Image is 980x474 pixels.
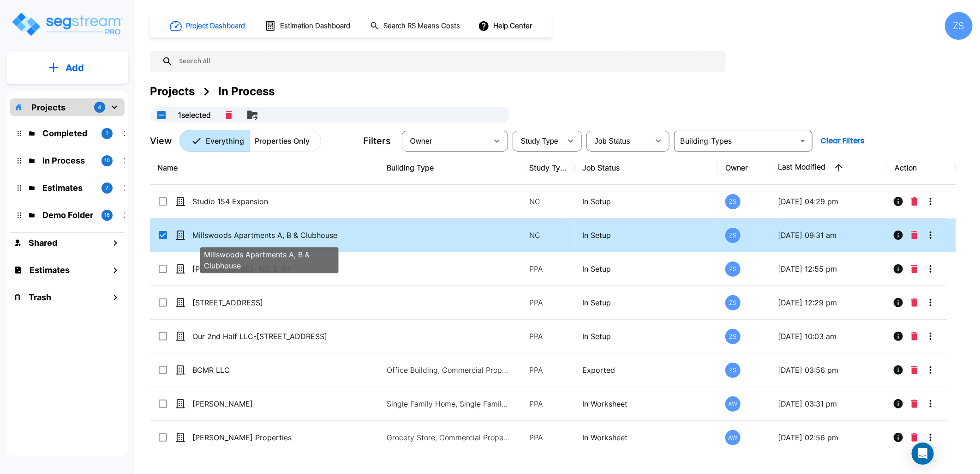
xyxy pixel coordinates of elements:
button: More-Options [921,226,940,244]
p: [PERSON_NAME]- 100 S 4th [192,263,346,274]
p: Everything [206,135,244,146]
div: AW [725,430,741,445]
button: Info [889,226,908,244]
p: [PERSON_NAME] Properties [192,432,346,443]
p: In Setup [582,331,711,342]
th: Study Type [522,151,575,185]
p: [DATE] 03:31 pm [778,398,880,409]
button: Project Dashboard [166,16,250,36]
p: NC [530,230,568,241]
p: Exported [582,365,711,376]
span: Study Type [521,137,558,145]
div: ZS [945,12,973,40]
div: Open Intercom Messenger [912,443,934,465]
p: Estimates [42,182,94,194]
button: Delete [908,293,921,312]
p: [DATE] 12:55 pm [778,263,880,274]
p: [DATE] 10:03 am [778,331,880,342]
div: ZS [725,261,741,277]
div: In Process [218,83,275,100]
p: 10 [104,157,110,164]
p: In Setup [582,196,711,207]
div: ZS [725,295,741,310]
p: Completed [42,127,94,140]
span: Job Status [595,137,630,145]
button: Delete [908,327,921,346]
h1: Shared [29,237,57,249]
h1: Estimates [30,264,70,276]
input: Search All [173,51,721,72]
p: 2 [106,184,109,192]
p: 1 [106,129,108,137]
p: PPA [530,263,568,274]
p: PPA [530,297,568,308]
p: Millswoods Apartments A, B & Clubhouse [192,230,346,241]
button: More-Options [921,395,940,413]
button: Info [889,395,908,413]
p: [DATE] 02:56 pm [778,432,880,443]
p: Studio 154 Expansion [192,196,346,207]
p: In Setup [582,263,711,274]
button: More-Options [921,327,940,346]
button: Help Center [476,17,536,35]
p: In Worksheet [582,398,711,409]
div: ZS [725,228,741,243]
p: [STREET_ADDRESS] [192,297,346,308]
th: Action [887,151,956,185]
div: AW [725,396,741,412]
button: Open [796,134,809,147]
p: PPA [530,432,568,443]
p: NC [530,196,568,207]
button: More-Options [921,361,940,379]
button: Delete [908,361,921,379]
div: Select [588,128,649,154]
th: Name [150,151,379,185]
p: In Worksheet [582,432,711,443]
p: [PERSON_NAME] [192,398,346,409]
button: Delete [908,428,921,447]
p: Single Family Home, Single Family Home Site [387,398,511,409]
th: Last Modified [771,151,887,185]
h1: Estimation Dashboard [280,21,350,31]
h1: Project Dashboard [186,21,245,31]
div: Select [514,128,562,154]
button: More-Options [921,260,940,278]
p: [DATE] 03:56 pm [778,365,880,376]
button: Info [889,428,908,447]
button: Properties Only [249,130,321,152]
input: Building Types [677,134,795,147]
p: Our 2nd Half LLC-[STREET_ADDRESS] [192,331,346,342]
div: Projects [150,83,195,100]
h1: Trash [29,291,51,304]
button: Info [889,260,908,278]
div: ZS [725,329,741,344]
p: Projects [31,101,66,114]
p: PPA [530,331,568,342]
p: View [150,134,172,148]
div: ZS [725,363,741,378]
button: Info [889,361,908,379]
button: Estimation Dashboard [261,16,355,36]
button: Delete [908,226,921,244]
h1: Search RS Means Costs [383,21,460,31]
button: Search RS Means Costs [366,17,465,35]
p: BCMR LLC [192,365,346,376]
div: ZS [725,194,741,209]
button: Delete [908,260,921,278]
button: More-Options [921,192,940,211]
th: Building Type [379,151,522,185]
p: Filters [363,134,391,148]
button: More-Options [921,428,940,447]
button: UnSelectAll [152,106,171,124]
div: Select [404,128,488,154]
button: Move [243,106,262,124]
th: Owner [718,151,771,185]
p: [DATE] 12:29 pm [778,297,880,308]
span: Owner [410,137,432,145]
p: PPA [530,398,568,409]
button: Everything [179,130,250,152]
p: Properties Only [255,135,310,146]
p: 4 [98,103,102,111]
p: Office Building, Commercial Property Site [387,365,511,376]
button: Delete [222,107,236,123]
